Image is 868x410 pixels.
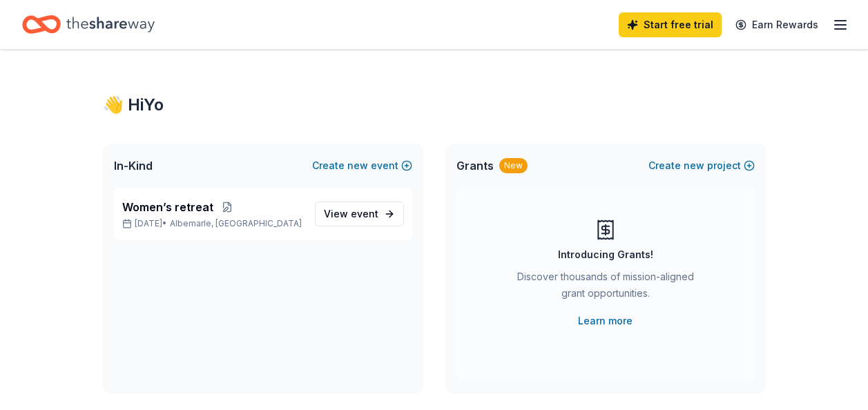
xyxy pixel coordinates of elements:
a: Learn more [578,313,633,329]
span: Albemarle, [GEOGRAPHIC_DATA] [170,218,302,229]
span: Women’s retreat [122,199,213,215]
a: Start free trial [619,12,722,37]
div: Introducing Grants! [558,246,653,263]
div: Discover thousands of mission-aligned grant opportunities. [512,269,700,307]
a: Earn Rewards [727,12,827,37]
div: New [499,158,528,173]
a: View event [315,202,404,226]
span: Grants [456,157,494,174]
p: [DATE] • [122,218,304,229]
button: Createnewproject [648,157,755,174]
span: In-Kind [114,157,153,174]
a: Home [22,8,155,41]
span: event [351,208,378,219]
div: 👋 Hi Yo [103,94,766,116]
button: Createnewevent [312,157,412,174]
span: new [684,157,704,174]
span: new [347,157,368,174]
span: View [324,206,378,222]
